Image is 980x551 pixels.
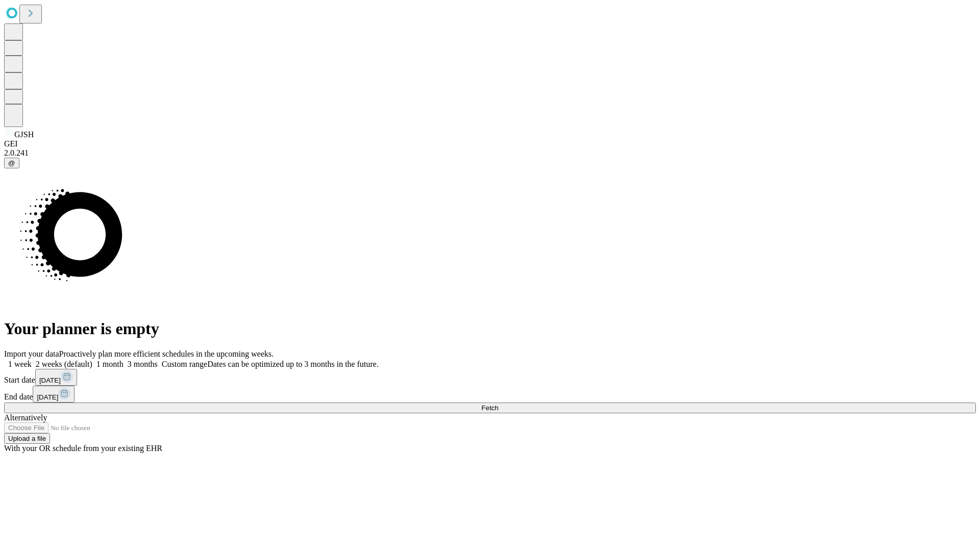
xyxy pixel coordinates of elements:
span: Fetch [481,404,498,412]
span: Alternatively [4,413,47,422]
span: 3 months [128,360,158,368]
div: End date [4,386,976,403]
span: Import your data [4,349,59,358]
span: @ [8,159,15,167]
h1: Your planner is empty [4,319,976,338]
span: With your OR schedule from your existing EHR [4,444,162,453]
span: Custom range [162,360,207,368]
span: Proactively plan more efficient schedules in the upcoming weeks. [59,349,274,358]
span: 1 week [8,360,32,368]
button: Upload a file [4,433,50,444]
span: 1 month [96,360,124,368]
button: Fetch [4,403,976,413]
div: GEI [4,139,976,148]
span: Dates can be optimized up to 3 months in the future. [207,360,378,368]
button: @ [4,158,19,168]
button: [DATE] [35,369,77,386]
div: 2.0.241 [4,148,976,158]
span: [DATE] [37,393,58,401]
div: Start date [4,369,976,386]
button: [DATE] [33,386,75,403]
span: GJSH [14,130,34,139]
span: 2 weeks (default) [36,360,92,368]
span: [DATE] [39,377,61,384]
